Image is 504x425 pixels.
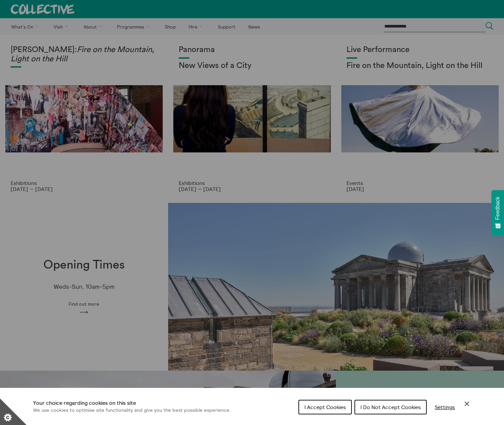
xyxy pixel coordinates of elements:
button: Settings [429,400,460,414]
span: Feedback [495,197,501,220]
p: We use cookies to optimise site functionality and give you the best possible experience. [33,407,231,414]
button: Close Cookie Control [463,400,471,408]
span: I Accept Cookies [304,404,346,410]
button: Feedback - Show survey [491,190,504,235]
h1: Your choice regarding cookies on this site [33,399,231,407]
span: Settings [435,404,455,410]
span: I Do Not Accept Cookies [360,404,421,410]
button: I Do Not Accept Cookies [354,400,427,414]
button: I Accept Cookies [298,400,352,414]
